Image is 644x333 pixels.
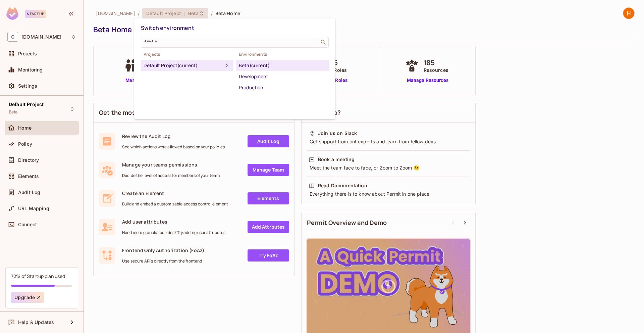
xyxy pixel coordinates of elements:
[239,73,326,81] div: Development
[239,84,326,92] div: Production
[141,24,194,32] span: Switch environment
[236,52,329,57] span: Environments
[239,61,326,69] div: Beta (current)
[144,61,223,69] div: Default Project (current)
[141,52,233,57] span: Projects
